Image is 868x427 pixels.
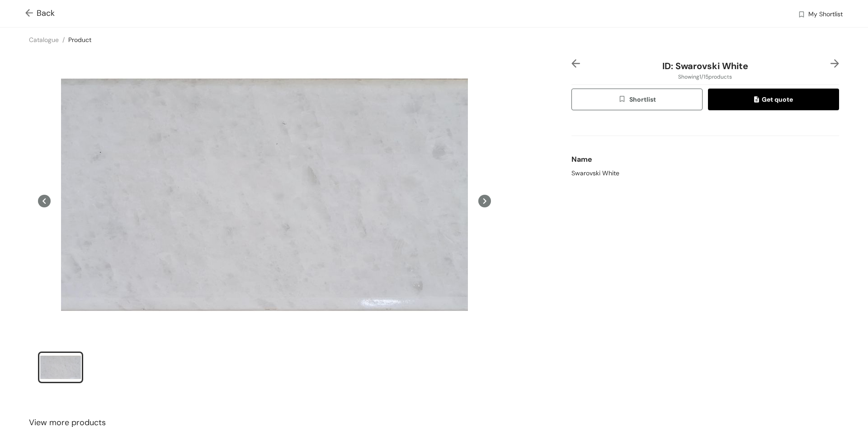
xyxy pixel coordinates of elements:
[571,150,839,169] div: Name
[797,10,806,20] img: wishlist
[571,59,580,68] img: left
[754,96,762,104] img: quote
[618,94,656,105] span: Shortlist
[38,352,83,383] li: slide item 1
[571,89,703,110] button: wishlistShortlist
[830,59,839,68] img: right
[571,169,839,178] div: Swarovski White
[708,89,839,110] button: quoteGet quote
[754,94,793,104] span: Get quote
[808,9,843,20] span: My Shortlist
[25,9,37,19] img: Go back
[662,60,748,72] span: ID: Swarovski White
[68,36,91,44] a: Product
[29,36,59,44] a: Catalogue
[62,36,65,44] span: /
[25,7,55,19] span: Back
[618,95,629,105] img: wishlist
[678,73,732,81] span: Showing 1 / 15 products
